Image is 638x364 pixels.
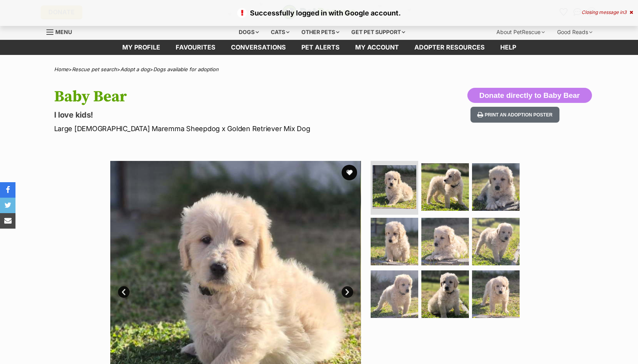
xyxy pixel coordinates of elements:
p: I love kids! [54,109,381,120]
a: Adopter resources [407,40,493,55]
div: Get pet support [346,24,411,40]
img: Photo of Baby Bear [472,270,520,318]
div: Cats [265,24,295,40]
a: Dogs available for adoption [153,66,219,72]
button: Print an adoption poster [470,107,559,123]
a: Favourites [168,40,223,55]
img: Photo of Baby Bear [472,163,520,211]
a: Adopt a dog [120,66,150,72]
a: Prev [118,286,130,298]
a: My profile [115,40,168,55]
h1: Baby Bear [54,88,381,106]
div: Good Reads [552,24,598,40]
img: Photo of Baby Bear [371,218,418,265]
a: Menu [46,24,77,38]
div: Dogs [233,24,264,40]
div: About PetRescue [491,24,550,40]
img: Photo of Baby Bear [421,218,469,265]
a: Pet alerts [294,40,347,55]
img: Photo of Baby Bear [371,270,418,318]
a: Help [493,40,524,55]
a: Rescue pet search [72,66,117,72]
a: My account [347,40,407,55]
img: Photo of Baby Bear [373,165,416,209]
a: Home [54,66,68,72]
a: Next [342,286,353,298]
span: 3 [624,9,626,15]
img: Photo of Baby Bear [472,218,520,265]
div: Closing message in [582,10,633,15]
div: Other pets [296,24,345,40]
p: Large [DEMOGRAPHIC_DATA] Maremma Sheepdog x Golden Retriever Mix Dog [54,123,381,134]
span: Menu [55,29,72,35]
button: Donate directly to Baby Bear [467,88,592,103]
img: Photo of Baby Bear [421,163,469,211]
div: > > > [35,67,604,72]
p: Successfully logged in with Google account. [8,8,630,18]
img: Photo of Baby Bear [421,270,469,318]
button: favourite [342,165,357,180]
a: conversations [223,40,294,55]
